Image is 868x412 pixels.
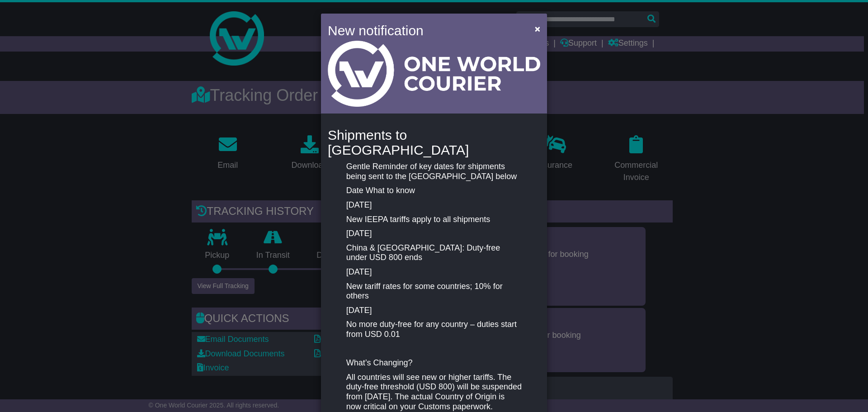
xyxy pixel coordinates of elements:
p: Gentle Reminder of key dates for shipments being sent to the [GEOGRAPHIC_DATA] below [346,162,522,181]
p: [DATE] [346,306,522,316]
p: New IEEPA tariffs apply to all shipments [346,215,522,225]
p: [DATE] [346,229,522,239]
button: Close [530,19,545,38]
p: New tariff rates for some countries; 10% for others [346,282,522,301]
p: All countries will see new or higher tariffs. The duty-free threshold (USD 800) will be suspended... [346,373,522,412]
p: [DATE] [346,200,522,210]
p: China & [GEOGRAPHIC_DATA]: Duty-free under USD 800 ends [346,243,522,263]
p: Date What to know [346,186,522,196]
img: Light [328,41,540,107]
p: What’s Changing? [346,358,522,368]
h4: New notification [328,20,522,41]
h4: Shipments to [GEOGRAPHIC_DATA] [328,128,540,157]
span: × [535,24,540,34]
p: [DATE] [346,267,522,277]
p: No more duty-free for any country – duties start from USD 0.01 [346,320,522,339]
